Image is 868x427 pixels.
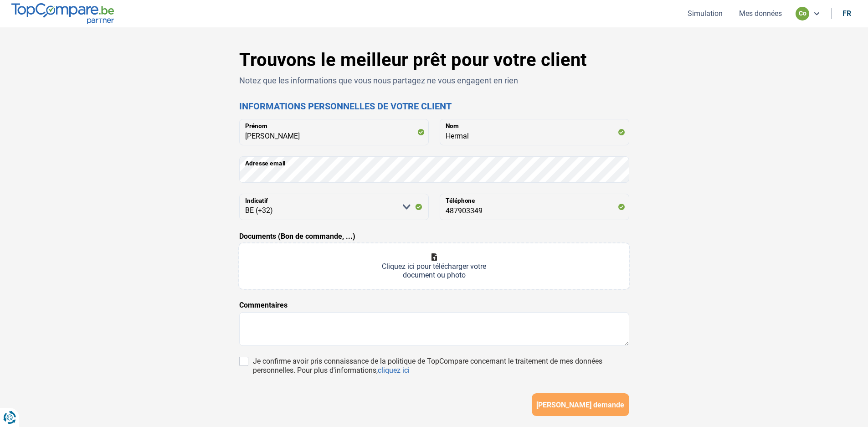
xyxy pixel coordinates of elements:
h2: Informations personnelles de votre client [239,101,629,112]
input: 401020304 [440,194,629,220]
div: fr [842,9,851,18]
select: Indicatif [239,194,429,220]
img: TopCompare.be [11,3,114,24]
p: Notez que les informations que vous nous partagez ne vous engagent en rien [239,75,629,86]
label: Documents (Bon de commande, ...) [239,231,355,242]
h1: Trouvons le meilleur prêt pour votre client [239,49,629,71]
div: co [796,7,809,21]
button: Simulation [685,9,725,18]
button: [PERSON_NAME] demande [532,393,629,416]
span: [PERSON_NAME] demande [536,401,624,409]
button: Mes données [736,9,785,18]
div: Je confirme avoir pris connaissance de la politique de TopCompare concernant le traitement de mes... [253,357,629,375]
a: cliquez ici [378,366,410,375]
label: Commentaires [239,300,288,311]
